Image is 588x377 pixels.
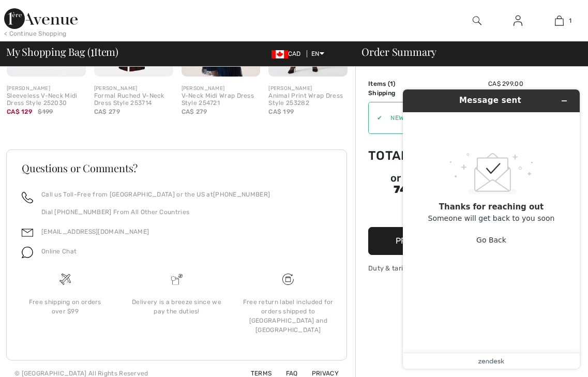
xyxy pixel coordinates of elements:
div: Free return label included for orders shipped to [GEOGRAPHIC_DATA] and [GEOGRAPHIC_DATA] [240,297,336,335]
div: Formal Ruched V-Neck Dress Style 253714 [94,93,173,107]
span: Online Chat [41,248,77,255]
span: My Shopping Bag ( Item) [6,47,118,57]
div: Sleeveless V-Neck Midi Dress Style 252030 [7,93,86,107]
div: V-Neck Midi Wrap Dress Style 254721 [182,93,261,107]
span: 1 [91,44,94,57]
div: [PERSON_NAME] [7,85,86,93]
img: Canadian Dollar [272,50,288,58]
h3: Questions or Comments? [22,163,331,173]
div: Duty & tariff-free | Uninterrupted shipping [368,263,523,273]
div: [PERSON_NAME] [94,85,173,93]
div: < Continue Shopping [4,29,67,38]
span: 1 [390,80,393,87]
span: 1 [569,16,571,25]
a: Terms [238,370,272,377]
div: Animal Print Wrap Dress Style 253282 [268,93,348,107]
a: [PHONE_NUMBER] [213,191,270,198]
span: CA$ 129 [7,108,32,115]
div: Order Summary [349,47,582,57]
span: CAD [272,50,305,57]
div: ✔ [369,113,382,123]
span: CA$ 199 [268,108,294,115]
span: CA$ 74.75 [394,172,501,195]
img: Free shipping on orders over $99 [59,274,71,285]
img: search the website [473,14,481,27]
a: Privacy [299,370,339,377]
img: Free shipping on orders over $99 [282,274,294,285]
div: [PERSON_NAME] [182,85,261,93]
img: call [22,192,33,203]
iframe: Find more information here [395,81,588,377]
img: My Bag [555,14,564,27]
a: FAQ [274,370,298,377]
td: CA$ 299.00 [424,79,523,88]
iframe: PayPal-paypal [368,200,523,223]
img: 1ère Avenue [4,8,78,29]
span: $199 [38,107,53,116]
img: Delivery is a breeze since we pay the duties! [171,274,183,285]
div: or 4 payments of with [368,173,523,197]
span: CA$ 279 [182,108,207,115]
div: Free shipping on orders over $99 [18,297,113,316]
img: email [22,227,33,238]
span: Help [23,7,44,17]
div: or 4 payments ofCA$ 74.75withSezzle Click to learn more about Sezzle [368,173,523,200]
div: Delivery is a breeze since we pay the duties! [129,297,224,316]
div: [PERSON_NAME] [268,85,348,93]
p: Dial [PHONE_NUMBER] From All Other Countries [41,207,270,217]
button: Proceed to Checkout [368,227,523,255]
span: CA$ 279 [94,108,120,115]
img: My Info [514,14,522,27]
p: Call us Toll-Free from [GEOGRAPHIC_DATA] or the US at [41,190,270,199]
input: Promo code [382,102,489,133]
img: chat [22,247,33,258]
span: EN [311,50,324,57]
a: Sign In [505,14,531,27]
a: [EMAIL_ADDRESS][DOMAIN_NAME] [41,228,149,235]
td: Items ( ) [368,79,424,88]
td: Total [368,138,424,173]
a: 1 [539,14,579,27]
td: Shipping [368,88,424,98]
